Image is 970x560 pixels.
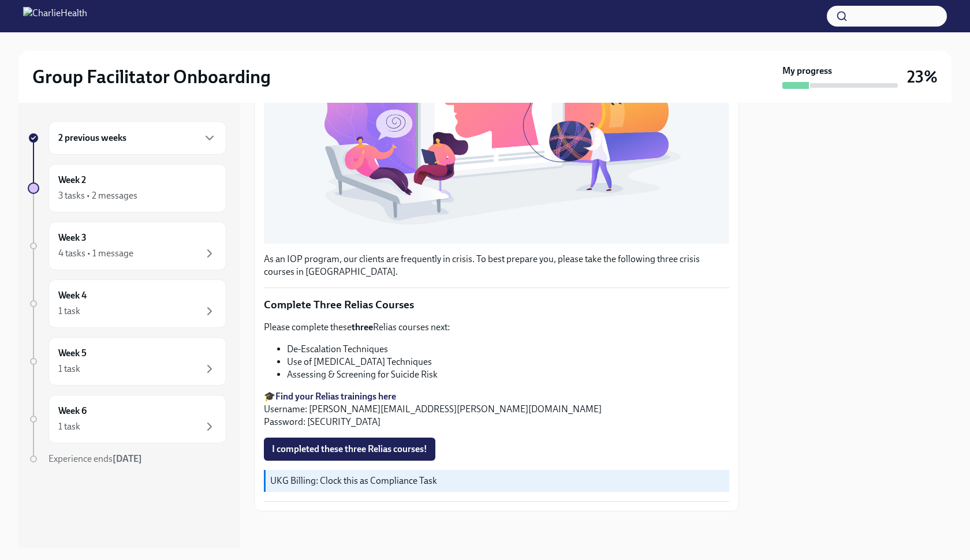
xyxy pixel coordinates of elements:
[32,65,271,88] h2: Group Facilitator Onboarding
[58,347,87,360] h6: Week 5
[113,453,142,464] strong: [DATE]
[58,189,137,202] div: 3 tasks • 2 messages
[58,232,87,244] h6: Week 3
[28,164,226,212] a: Week 23 tasks • 2 messages
[352,322,373,333] strong: three
[264,321,729,334] p: Please complete these Relias courses next:
[272,443,427,455] span: I completed these three Relias courses!
[782,65,832,77] strong: My progress
[28,279,226,328] a: Week 41 task
[58,405,87,417] h6: Week 6
[48,121,226,155] div: 2 previous weeks
[58,247,133,260] div: 4 tasks • 1 message
[264,253,729,278] p: As an IOP program, our clients are frequently in crisis. To best prepare you, please take the fol...
[287,368,729,381] li: Assessing & Screening for Suicide Risk
[58,174,86,186] h6: Week 2
[270,475,725,487] p: UKG Billing: Clock this as Compliance Task
[28,395,226,443] a: Week 61 task
[287,343,729,356] li: De-Escalation Techniques
[28,222,226,270] a: Week 34 tasks • 1 message
[58,132,126,144] h6: 2 previous weeks
[23,7,87,25] img: CharlieHealth
[287,356,729,368] li: Use of [MEDICAL_DATA] Techniques
[48,453,142,464] span: Experience ends
[275,391,396,402] a: Find your Relias trainings here
[264,297,729,312] p: Complete Three Relias Courses
[264,438,435,461] button: I completed these three Relias courses!
[28,337,226,386] a: Week 51 task
[58,289,87,302] h6: Week 4
[58,363,80,375] div: 1 task
[907,66,938,87] h3: 23%
[264,390,729,428] p: 🎓 Username: [PERSON_NAME][EMAIL_ADDRESS][PERSON_NAME][DOMAIN_NAME] Password: [SECURITY_DATA]
[58,420,80,433] div: 1 task
[58,305,80,318] div: 1 task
